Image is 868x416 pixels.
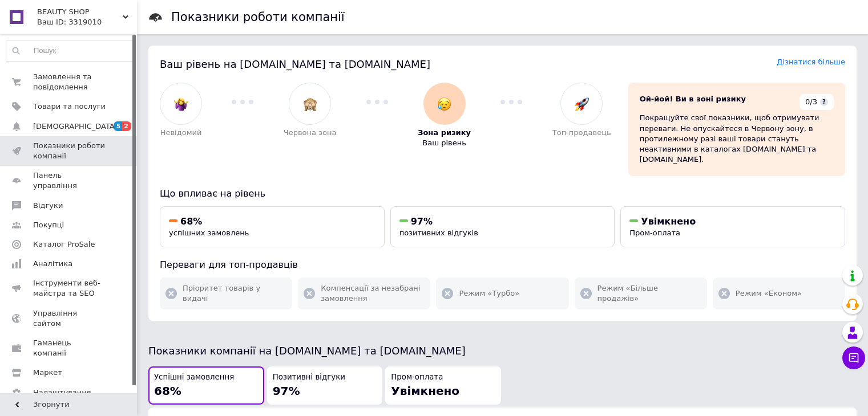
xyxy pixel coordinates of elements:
[33,201,63,211] span: Відгуки
[597,283,701,304] span: Режим «Більше продажів»
[33,220,64,230] span: Покупці
[148,345,466,357] span: Показники компанії на [DOMAIN_NAME] та [DOMAIN_NAME]
[267,366,383,405] button: Позитивні відгуки97%
[33,388,91,398] span: Налаштування
[777,58,845,66] a: Дізнатися більше
[33,121,118,132] span: [DEMOGRAPHIC_DATA]
[273,384,300,398] span: 97%
[114,121,123,131] span: 5
[160,206,385,248] button: 68%успішних замовлень
[390,206,615,248] button: 97%позитивних відгуків
[552,128,611,138] span: Топ-продавець
[154,372,234,383] span: Успішні замовлення
[160,188,265,199] span: Що впливає на рівень
[33,278,106,299] span: Інструменти веб-майстра та SEO
[640,113,834,165] div: Покращуйте свої показники, щоб отримувати переваги. Не опускайтеся в Червону зону, в протилежному...
[160,128,202,138] span: Невідомий
[160,58,430,70] span: Ваш рівень на [DOMAIN_NAME] та [DOMAIN_NAME]
[37,7,123,17] span: BEAUTY SHOP
[160,259,298,270] span: Переваги для топ-продавців
[391,384,459,398] span: Увімкнено
[154,384,181,398] span: 68%
[437,97,451,111] img: :disappointed_relieved:
[33,338,106,358] span: Гаманець компанії
[303,97,317,111] img: :see_no_evil:
[33,308,106,329] span: Управління сайтом
[273,372,345,383] span: Позитивні відгуки
[33,170,106,191] span: Панель управління
[183,283,286,304] span: Пріоритет товарів у видачі
[33,259,72,269] span: Аналітика
[422,138,466,148] span: Ваш рівень
[629,229,680,237] span: Пром-оплата
[385,366,501,405] button: Пром-оплатаУвімкнено
[820,98,828,106] span: ?
[321,283,425,304] span: Компенсації за незабрані замовлення
[169,229,249,237] span: успішних замовлень
[33,239,95,250] span: Каталог ProSale
[6,40,134,61] input: Пошук
[575,97,589,111] img: :rocket:
[33,101,106,112] span: Товари та послуги
[122,121,131,131] span: 2
[174,97,188,111] img: :woman-shrugging:
[411,216,433,227] span: 97%
[842,346,865,369] button: Чат з покупцем
[33,72,106,92] span: Замовлення та повідомлення
[736,288,802,299] span: Режим «Економ»
[641,216,696,227] span: Увімкнено
[459,288,519,299] span: Режим «Турбо»
[37,17,137,27] div: Ваш ID: 3319010
[418,128,471,138] span: Зона ризику
[180,216,202,227] span: 68%
[33,141,106,161] span: Показники роботи компанії
[391,372,443,383] span: Пром-оплата
[148,366,264,405] button: Успішні замовлення68%
[399,229,478,237] span: позитивних відгуків
[620,206,845,248] button: УвімкненоПром-оплата
[33,368,62,378] span: Маркет
[640,95,746,103] span: Ой-йой! Ви в зоні ризику
[284,128,337,138] span: Червона зона
[800,94,834,110] div: 0/3
[171,10,345,24] h1: Показники роботи компанії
